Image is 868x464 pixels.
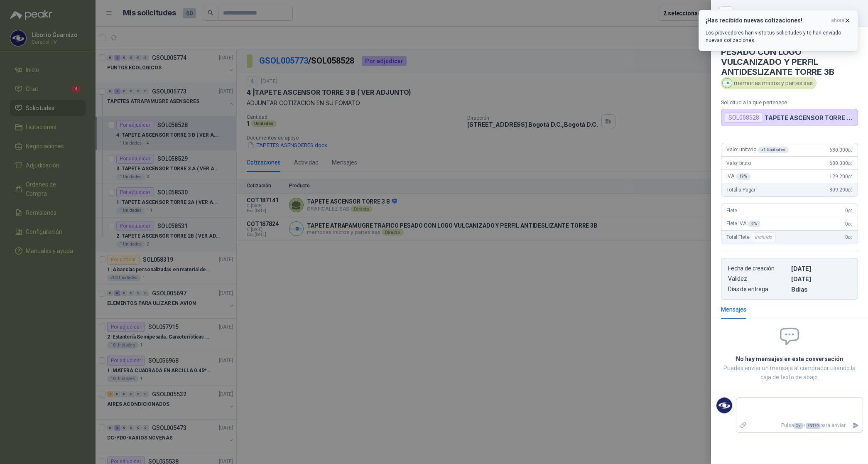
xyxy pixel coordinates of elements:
[726,187,755,193] span: Total a Pagar
[716,398,732,413] img: Company Logo
[829,147,853,153] span: 680.000
[758,147,789,153] div: x 1 Unidades
[848,222,853,226] span: ,00
[726,232,777,242] span: Total Flete
[726,208,737,214] span: Flete
[848,148,853,152] span: ,00
[829,174,853,179] span: 129.200
[845,234,853,240] span: 0
[721,99,858,106] p: Solicitud a la que pertenece
[845,221,853,227] span: 0
[721,77,817,89] div: memorias micros y partes sas
[699,10,858,51] button: ¡Has recibido nuevas cotizaciones!ahora Los proveedores han visto tus solicitudes y te han enviad...
[791,265,851,272] p: [DATE]
[829,160,853,166] span: 680.000
[721,354,858,363] h2: No hay mensajes en esta conversación
[829,187,853,193] span: 809.200
[765,114,854,121] p: TAPETE ASCENSOR TORRE 3 B ( VER ADJUNTO)
[736,418,750,433] label: Adjuntar archivos
[845,208,853,214] span: 0
[751,232,776,242] div: Incluido
[849,418,863,433] button: Enviar
[706,17,828,24] h3: ¡Has recibido nuevas cotizaciones!
[748,221,760,227] div: 0 %
[726,147,789,153] span: Valor unitario
[723,79,732,88] img: Company Logo
[721,8,731,18] button: Close
[791,275,851,282] p: [DATE]
[706,29,851,44] p: Los proveedores han visto tus solicitudes y te han enviado nuevas cotizaciones.
[721,305,746,314] div: Mensajes
[728,275,788,282] p: Validez
[794,423,803,429] span: Ctrl
[736,173,751,180] div: 19 %
[848,174,853,179] span: ,00
[791,286,851,293] p: 8 dias
[728,286,788,293] p: Días de entrega
[848,161,853,166] span: ,00
[848,188,853,192] span: ,00
[806,423,820,429] span: ENTER
[726,173,750,180] span: IVA
[728,265,788,272] p: Fecha de creación
[721,363,858,382] p: Puedes enviar un mensaje al comprador usando la caja de texto de abajo.
[738,7,858,20] div: COT187824
[726,221,760,227] span: Flete IVA
[725,113,763,123] div: SOL058528
[831,17,844,24] span: ahora
[726,160,750,166] span: Valor bruto
[750,418,849,433] p: Pulsa + para enviar
[848,209,853,213] span: ,00
[848,235,853,240] span: ,00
